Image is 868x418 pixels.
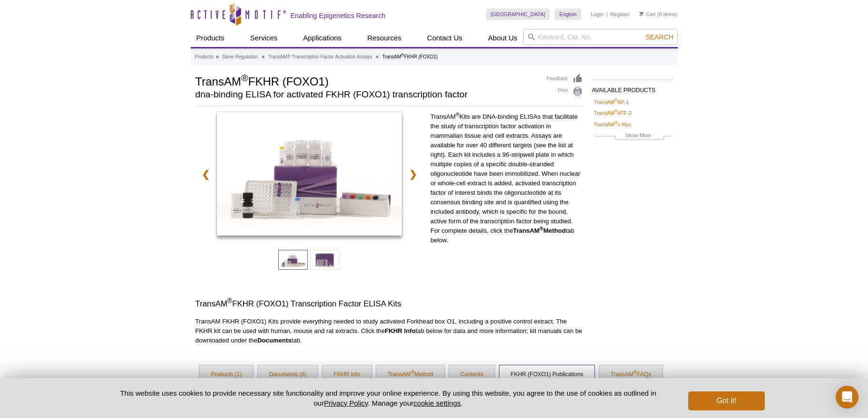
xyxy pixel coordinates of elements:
a: Products (1) [199,365,253,384]
a: Print [547,86,583,97]
img: Your Cart [639,11,644,16]
h2: AVAILABLE PRODUCTS [592,79,673,96]
strong: TransAM Method [513,227,566,234]
p: TransAM FKHR (FOXO1) Kits provide everything needed to study activated Forkhead box O1, including... [195,317,583,345]
sup: ® [614,120,618,125]
a: TransAM®c-Myc [594,120,632,129]
a: Feedback [547,74,583,84]
sup: ® [241,73,248,83]
a: Gene Regulation [222,53,258,61]
sup: ® [539,226,543,231]
sup: ® [227,297,232,305]
li: (0 items) [639,9,678,20]
li: » [376,54,379,59]
a: Contents [449,365,495,384]
a: Show More [594,131,671,142]
a: TransAM®Method [376,365,445,384]
a: FKHR Info [322,365,372,384]
a: Products [195,53,214,61]
li: TransAM FKHR (FOXO1) [382,54,438,59]
a: Products [191,29,230,47]
sup: ® [456,112,459,117]
h3: TransAM FKHR (FOXO1) Transcription Factor ELISA Kits [195,298,583,310]
a: Cart [639,11,656,18]
a: Login [591,11,604,18]
strong: FKHR Info [385,327,415,334]
p: TransAM Kits are DNA-binding ELISAs that facilitate the study of transcription factor activation ... [430,112,583,245]
sup: ® [410,370,414,375]
li: | [606,9,608,20]
a: Privacy Policy [324,399,368,407]
span: Search [645,33,673,41]
button: Got it! [688,391,764,410]
button: Search [643,33,676,41]
button: cookie settings [413,399,460,407]
h2: Enabling Epigenetics Research [291,11,386,20]
h1: TransAM FKHR (FOXO1) [195,74,537,88]
sup: ® [634,370,637,375]
a: TransAM®AP-1 [594,98,629,106]
a: Applications [297,29,347,47]
a: ❮ [195,163,216,185]
a: TransAM®FAQs [599,365,663,384]
li: » [262,54,264,59]
li: » [216,54,219,59]
img: TransAM FKHR (FOXO1) Kit [217,112,402,236]
a: About Us [482,29,523,47]
sup: ® [614,109,618,114]
a: TransAM® Transcription Factor Activation Assays [268,53,372,61]
div: Open Intercom Messenger [836,386,858,408]
a: Documents (6) [258,365,318,384]
a: [GEOGRAPHIC_DATA] [486,9,550,20]
h2: dna-binding ELISA for activated FKHR (FOXO1) transcription factor [195,90,537,99]
a: Resources [361,29,407,47]
p: This website uses cookies to provide necessary site functionality and improve your online experie... [104,388,673,408]
a: TransAM®ATF-2 [594,109,632,117]
input: Keyword, Cat. No. [523,29,678,45]
sup: ® [401,53,404,57]
strong: Documents [257,337,292,344]
a: Contact Us [421,29,468,47]
a: FKHR (FOXO1) Publications [499,365,595,384]
a: English [555,9,581,20]
a: Register [610,11,630,18]
a: Services [244,29,283,47]
a: TransAM FKHR (FOXO1) Kit [217,112,402,238]
a: ❯ [403,163,423,185]
sup: ® [614,98,618,103]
